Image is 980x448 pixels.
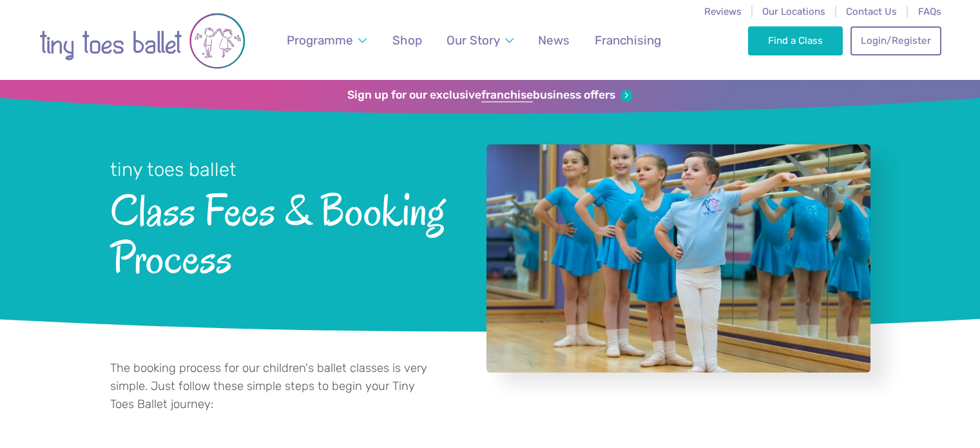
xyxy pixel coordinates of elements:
a: Programme [280,25,372,55]
a: Sign up for our exclusivefranchisebusiness offers [347,88,633,102]
span: Class Fees & Booking Process [110,182,452,282]
span: News [538,33,570,48]
a: Reviews [704,6,742,17]
a: Find a Class [748,26,843,55]
a: FAQs [918,6,941,17]
a: Our Story [440,25,519,55]
strong: franchise [481,88,533,102]
span: Shop [392,33,422,48]
a: News [532,25,576,55]
span: Our Story [447,33,500,48]
span: Programme [287,33,353,48]
a: Our Locations [762,6,825,17]
a: Contact Us [846,6,897,17]
small: tiny toes ballet [110,159,236,180]
a: Shop [386,25,428,55]
p: The booking process for our children's ballet classes is very simple. Just follow these simple st... [110,360,430,413]
a: Franchising [588,25,667,55]
span: Franchising [595,33,661,48]
img: tiny toes ballet [39,8,245,73]
a: Login/Register [850,26,941,55]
